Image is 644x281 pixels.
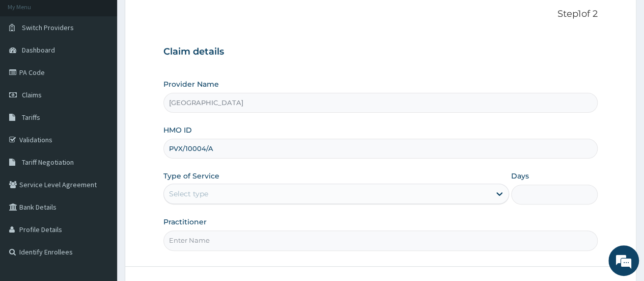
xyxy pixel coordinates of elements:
h3: Claim details [163,46,598,58]
input: Enter Name [163,231,598,250]
span: Dashboard [22,45,55,55]
textarea: Type your message and hit 'Enter' [5,179,194,215]
label: HMO ID [163,125,192,135]
div: Minimize live chat window [167,5,191,30]
input: Enter HMO ID [163,139,598,159]
p: Step 1 of 2 [163,9,598,20]
span: Tariff Negotiation [22,158,74,167]
label: Provider Name [163,79,219,89]
span: We're online! [59,79,141,182]
img: d_794563401_company_1708531726252_794563401 [19,51,41,76]
span: Switch Providers [22,23,74,32]
label: Days [511,171,529,181]
span: Tariffs [22,113,40,122]
div: Chat with us now [53,57,171,70]
label: Practitioner [163,217,207,227]
span: Claims [22,90,42,99]
label: Type of Service [163,171,219,181]
div: Select type [169,189,208,199]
